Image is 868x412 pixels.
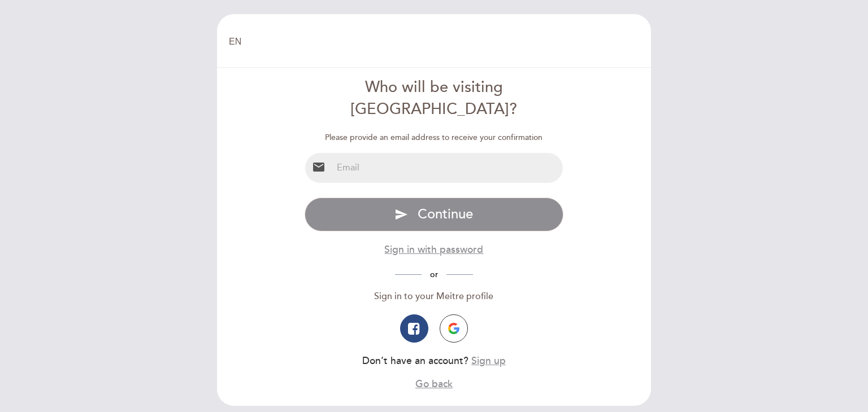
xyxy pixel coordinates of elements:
[312,160,325,174] i: email
[394,208,408,221] i: send
[415,377,453,391] button: Go back
[422,270,446,279] span: or
[305,290,564,303] div: Sign in to your Meitre profile
[332,153,563,183] input: Email
[448,323,459,334] img: icon-google.png
[471,354,506,368] button: Sign up
[384,243,483,257] button: Sign in with password
[362,355,468,367] span: Don’t have an account?
[418,206,473,222] span: Continue
[305,77,564,121] div: Who will be visiting [GEOGRAPHIC_DATA]?
[305,132,564,143] div: Please provide an email address to receive your confirmation
[305,198,564,231] button: send Continue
